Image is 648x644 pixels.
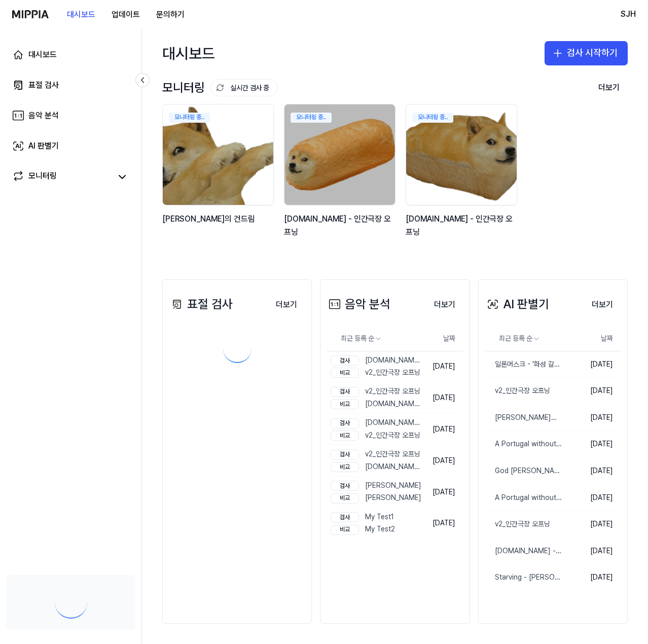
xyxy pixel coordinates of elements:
[331,386,422,397] div: v2_인간극장 오프닝
[424,414,463,445] td: [DATE]
[331,462,359,472] div: 비교
[59,5,103,25] button: 대시보드
[331,525,359,535] div: 비교
[584,295,621,315] button: 더보기
[28,170,57,184] div: 모니터링
[284,104,395,205] img: backgroundIamge
[485,386,550,396] div: v2_인간극장 오프닝
[284,212,398,238] div: [DOMAIN_NAME] - 인간극장 오프닝
[485,519,550,529] div: v2_인간극장 오프닝
[331,387,359,397] div: 검사
[148,5,193,25] a: 문의하기
[327,351,424,382] a: 검사[DOMAIN_NAME] - 인간극장 오프닝비교v2_인간극장 오프닝
[291,113,332,123] div: 모니터링 중..
[331,368,359,378] div: 비교
[331,493,359,504] div: 비교
[562,431,621,458] td: [DATE]
[327,295,390,314] div: 음악 분석
[6,103,135,128] a: 음악 분석
[485,511,562,538] a: v2_인간극장 오프닝
[424,476,463,508] td: [DATE]
[562,351,621,378] td: [DATE]
[562,327,621,351] th: 날짜
[562,511,621,538] td: [DATE]
[331,524,395,534] div: My Test2
[12,10,49,18] img: logo
[562,404,621,431] td: [DATE]
[331,512,395,522] div: My Test1
[590,78,628,98] button: 더보기
[485,431,562,457] a: A Portugal without [PERSON_NAME] 4.5
[331,431,422,441] div: v2_인간극장 오프닝
[28,140,59,152] div: AI 판별기
[485,546,562,556] div: [DOMAIN_NAME] - 인간극장 오프닝
[327,414,424,445] a: 검사[DOMAIN_NAME] - 인간극장 오프닝비교v2_인간극장 오프닝
[424,508,463,539] td: [DATE]
[406,212,519,238] div: [DOMAIN_NAME] - 인간극장 오프닝
[485,458,562,484] a: God [PERSON_NAME] ([PERSON_NAME]) '바로 리부트 정상화' MV
[6,43,135,67] a: 대시보드
[331,462,422,472] div: [DOMAIN_NAME] - 인간극장 오프닝
[28,110,59,122] div: 음악 분석
[103,5,148,25] button: 업데이트
[331,512,359,522] div: 검사
[485,485,562,511] a: A Portugal without [PERSON_NAME] 4.5
[331,481,359,491] div: 검사
[162,39,215,67] div: 대시보드
[331,450,359,460] div: 검사
[162,104,276,249] a: 모니터링 중..backgroundIamge[PERSON_NAME]의 건드림
[163,104,273,205] img: backgroundIamge
[284,104,398,249] a: 모니터링 중..backgroundIamge[DOMAIN_NAME] - 인간극장 오프닝
[485,351,562,378] a: 일론머스크 - '화성 갈끄니까(To [GEOGRAPHIC_DATA])' MV
[12,170,111,184] a: 모니터링
[485,573,562,583] div: Starving - [PERSON_NAME], Grey ft. Zedd ([PERSON_NAME][GEOGRAPHIC_DATA] ft. [PERSON_NAME] cover) ...
[28,79,59,91] div: 표절 검사
[562,538,621,564] td: [DATE]
[169,113,210,123] div: 모니터링 중..
[103,1,148,28] a: 업데이트
[424,351,463,382] td: [DATE]
[485,564,562,591] a: Starving - [PERSON_NAME], Grey ft. Zedd ([PERSON_NAME][GEOGRAPHIC_DATA] ft. [PERSON_NAME] cover) ...
[562,564,621,591] td: [DATE]
[331,481,421,491] div: [PERSON_NAME]
[485,295,549,314] div: AI 판별기
[562,484,621,511] td: [DATE]
[331,399,359,409] div: 비교
[327,382,424,413] a: 검사v2_인간극장 오프닝비교[DOMAIN_NAME] - 인간극장 오프닝
[331,355,359,366] div: 검사
[485,493,562,503] div: A Portugal without [PERSON_NAME] 4.5
[331,418,359,428] div: 검사
[162,78,278,97] div: 모니터링
[485,378,562,404] a: v2_인간극장 오프닝
[28,49,57,61] div: 대시보드
[406,104,517,205] img: backgroundIamge
[485,466,562,476] div: God [PERSON_NAME] ([PERSON_NAME]) '바로 리부트 정상화' MV
[6,134,135,158] a: AI 판별기
[426,294,463,315] a: 더보기
[562,378,621,405] td: [DATE]
[210,79,278,96] button: 실시간 검사 중
[424,382,463,414] td: [DATE]
[327,477,424,508] a: 검사[PERSON_NAME]비교[PERSON_NAME]
[485,405,562,431] a: [PERSON_NAME]의 건드림
[485,413,562,423] div: [PERSON_NAME]의 건드림
[412,113,453,123] div: 모니터링 중..
[331,355,422,366] div: [DOMAIN_NAME] - 인간극장 오프닝
[424,327,463,351] th: 날짜
[331,493,421,503] div: [PERSON_NAME]
[426,295,463,315] button: 더보기
[331,449,422,459] div: v2_인간극장 오프닝
[331,399,422,409] div: [DOMAIN_NAME] - 인간극장 오프닝
[485,439,562,449] div: A Portugal without [PERSON_NAME] 4.5
[424,445,463,477] td: [DATE]
[562,458,621,485] td: [DATE]
[331,418,422,428] div: [DOMAIN_NAME] - 인간극장 오프닝
[268,295,305,315] button: 더보기
[327,508,424,539] a: 검사My Test1비교My Test2
[327,445,424,476] a: 검사v2_인간극장 오프닝비교[DOMAIN_NAME] - 인간극장 오프닝
[162,212,276,238] div: [PERSON_NAME]의 건드림
[621,8,636,20] button: SJH
[268,294,305,315] a: 더보기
